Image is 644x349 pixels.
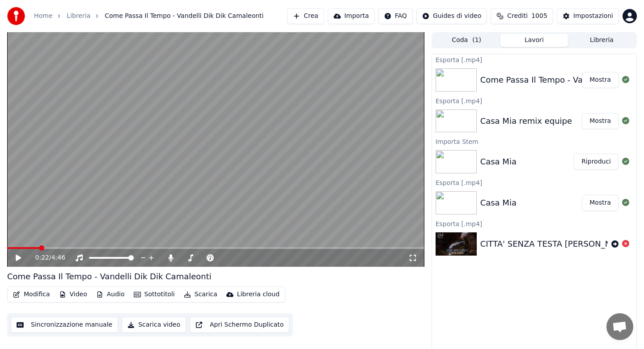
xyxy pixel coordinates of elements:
[531,12,547,21] span: 1005
[500,34,568,47] button: Lavori
[432,95,636,106] div: Esporta [.mp4]
[328,8,375,24] button: Importa
[190,317,289,333] button: Apri Schermo Duplicato
[573,12,613,21] div: Impostazioni
[93,288,128,301] button: Audio
[9,288,54,301] button: Modifica
[582,72,619,88] button: Mostra
[480,197,517,209] div: Casa Mia
[433,34,500,47] button: Coda
[237,290,280,299] div: Libreria cloud
[7,7,25,25] img: youka
[34,12,263,21] nav: breadcrumb
[480,156,517,168] div: Casa Mia
[606,313,633,340] div: Aprire la chat
[432,136,636,147] div: Importa Stem
[378,8,413,24] button: FAQ
[51,253,65,262] span: 4:46
[491,8,553,24] button: Crediti1005
[480,238,632,250] div: CITTA' SENZA TESTA [PERSON_NAME]
[582,113,619,129] button: Mostra
[432,54,636,65] div: Esporta [.mp4]
[507,12,528,21] span: Crediti
[568,34,636,47] button: Libreria
[557,8,619,24] button: Impostazioni
[416,8,487,24] button: Guides di video
[130,288,178,301] button: Sottotitoli
[67,12,90,21] a: Libreria
[105,12,263,21] span: Come Passa Il Tempo - Vandelli Dik Dik Camaleonti
[122,317,186,333] button: Scarica video
[180,288,221,301] button: Scarica
[35,253,49,262] span: 0:22
[432,218,636,229] div: Esporta [.mp4]
[55,288,91,301] button: Video
[472,36,481,45] span: ( 1 )
[480,115,572,127] div: Casa Mia remix equipe
[582,195,619,211] button: Mostra
[7,270,212,283] div: Come Passa Il Tempo - Vandelli Dik Dik Camaleonti
[35,253,57,262] div: /
[432,177,636,188] div: Esporta [.mp4]
[34,12,52,21] a: Home
[287,8,324,24] button: Crea
[574,154,619,170] button: Riproduci
[11,317,118,333] button: Sincronizzazione manuale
